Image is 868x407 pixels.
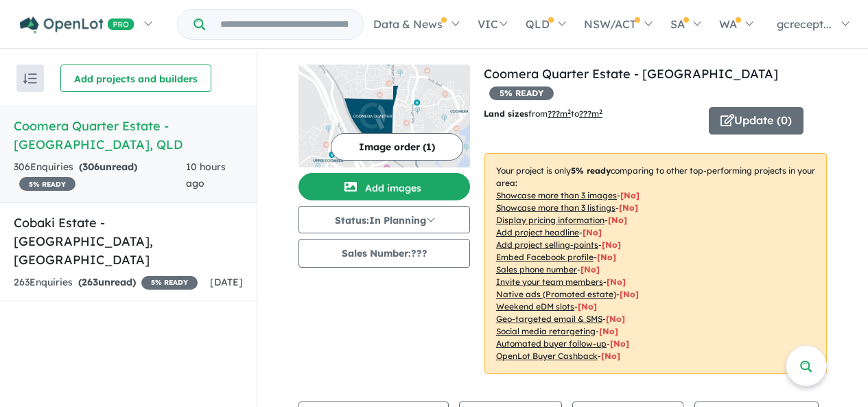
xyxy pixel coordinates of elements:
[620,289,639,299] span: [No]
[548,108,571,119] u: ??? m
[620,190,640,200] span: [ No ]
[597,252,616,262] span: [ No ]
[298,206,470,233] button: Status:In Planning
[14,159,186,192] div: 306 Enquir ies
[571,108,602,119] span: to
[496,240,598,250] u: Add project selling-points
[484,153,827,374] p: Your project is only comparing to other top-performing projects in your area: - - - - - - - - - -...
[607,277,626,287] span: [ No ]
[496,314,602,324] u: Geo-targeted email & SMS
[331,133,463,161] button: Image order (1)
[496,301,574,312] u: Weekend eDM slots
[580,264,600,275] span: [ No ]
[610,338,629,349] span: [No]
[208,10,360,39] input: Try estate name, suburb, builder or developer
[496,227,579,237] u: Add project headline
[602,240,621,250] span: [ No ]
[484,108,528,119] b: Land sizes
[210,276,243,288] span: [DATE]
[82,276,98,288] span: 263
[583,227,602,237] span: [ No ]
[298,173,470,200] button: Add images
[489,86,554,100] span: 5 % READY
[60,65,211,92] button: Add projects and builders
[496,326,596,336] u: Social media retargeting
[619,202,638,213] span: [ No ]
[78,276,136,288] strong: ( unread)
[496,338,607,349] u: Automated buyer follow-up
[23,73,37,84] img: sort.svg
[298,239,470,268] button: Sales Number:???
[579,108,602,119] u: ???m
[186,161,226,189] span: 10 hours ago
[599,326,618,336] span: [No]
[14,213,243,269] h5: Cobaki Estate - [GEOGRAPHIC_DATA] , [GEOGRAPHIC_DATA]
[496,351,598,361] u: OpenLot Buyer Cashback
[606,314,625,324] span: [No]
[79,161,137,173] strong: ( unread)
[709,107,804,135] button: Update (0)
[608,215,627,225] span: [ No ]
[14,275,198,291] div: 263 Enquir ies
[601,351,620,361] span: [No]
[496,289,616,299] u: Native ads (Promoted estate)
[496,264,577,275] u: Sales phone number
[578,301,597,312] span: [No]
[82,161,99,173] span: 306
[484,107,699,121] p: from
[599,108,602,115] sup: 2
[298,65,470,167] img: Coomera Quarter Estate - Coomera
[496,215,605,225] u: Display pricing information
[496,252,594,262] u: Embed Facebook profile
[496,277,603,287] u: Invite your team members
[777,17,832,31] span: gcrecept...
[141,276,198,290] span: 5 % READY
[567,108,571,115] sup: 2
[571,165,611,176] b: 5 % ready
[20,16,134,34] img: Openlot PRO Logo White
[484,66,778,82] a: Coomera Quarter Estate - [GEOGRAPHIC_DATA]
[496,190,617,200] u: Showcase more than 3 images
[14,117,243,154] h5: Coomera Quarter Estate - [GEOGRAPHIC_DATA] , QLD
[19,177,75,191] span: 5 % READY
[496,202,615,213] u: Showcase more than 3 listings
